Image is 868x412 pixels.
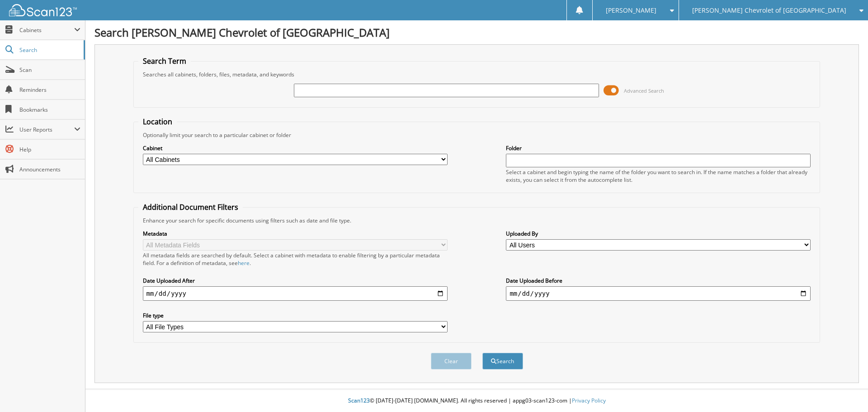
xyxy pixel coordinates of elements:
a: Privacy Policy [572,397,606,404]
span: Reminders [19,86,80,94]
span: User Reports [19,126,74,133]
button: Clear [431,353,472,369]
div: Select a cabinet and begin typing the name of the folder you want to search in. If the name match... [506,168,811,184]
span: Search [19,46,79,54]
label: Date Uploaded After [143,277,448,284]
input: end [506,286,811,301]
span: Scan123 [348,397,370,404]
label: Cabinet [143,144,448,152]
span: Bookmarks [19,106,80,114]
input: start [143,286,448,301]
div: All metadata fields are searched by default. Select a cabinet with metadata to enable filtering b... [143,251,448,267]
legend: Location [138,117,177,127]
span: Scan [19,66,80,74]
span: [PERSON_NAME] Chevrolet of [GEOGRAPHIC_DATA] [692,8,846,13]
a: here [238,259,250,267]
button: Search [482,353,523,369]
span: Advanced Search [624,87,664,94]
label: Uploaded By [506,230,811,237]
span: Announcements [19,166,80,173]
div: Optionally limit your search to a particular cabinet or folder [138,131,816,139]
img: scan123-logo-white.svg [9,4,77,16]
div: Searches all cabinets, folders, files, metadata, and keywords [138,71,816,78]
label: File type [143,312,448,319]
label: Folder [506,144,811,152]
label: Metadata [143,230,448,237]
legend: Additional Document Filters [138,202,243,212]
label: Date Uploaded Before [506,277,811,284]
span: Cabinets [19,26,74,34]
div: Enhance your search for specific documents using filters such as date and file type. [138,217,816,224]
h1: Search [PERSON_NAME] Chevrolet of [GEOGRAPHIC_DATA] [94,25,859,40]
span: Help [19,146,80,153]
div: © [DATE]-[DATE] [DOMAIN_NAME]. All rights reserved | appg03-scan123-com | [85,390,868,412]
span: [PERSON_NAME] [606,8,656,13]
legend: Search Term [138,56,191,66]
